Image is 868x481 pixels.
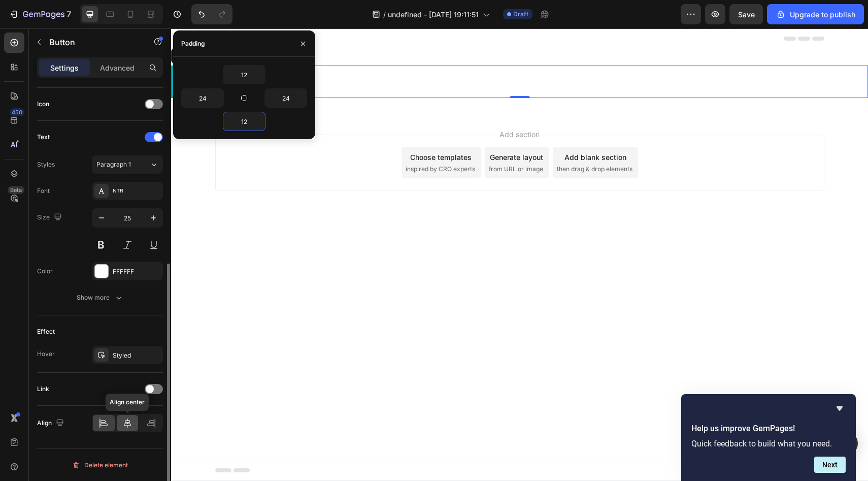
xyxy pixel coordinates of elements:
[37,288,163,307] button: Show more
[96,160,131,169] span: Paragraph 1
[691,402,846,473] div: Help us improve GemPages!
[4,4,76,24] button: 7
[318,136,372,145] span: from URL or image
[72,459,128,471] div: Delete element
[8,186,24,194] div: Beta
[37,267,53,276] div: Color
[10,108,24,116] div: 450
[37,186,50,196] div: Font
[738,10,755,19] span: Save
[181,39,205,48] div: Padding
[223,112,265,131] input: Auto
[37,160,55,169] div: Styles
[37,211,64,225] div: Size
[113,351,160,360] div: Styled
[37,100,49,109] div: Icon
[37,349,55,359] div: Hover
[235,136,304,145] span: inspired by CRO experts
[171,28,868,481] iframe: Design area
[691,439,846,448] p: Quick feedback to build what you need.
[776,9,855,20] div: Upgrade to publish
[729,4,763,24] button: Save
[513,10,528,19] span: Draft
[393,123,455,134] div: Add blank section
[77,293,124,303] div: Show more
[239,123,301,134] div: Choose templates
[37,416,66,430] div: Align
[691,423,846,435] h2: Help us improve GemPages!
[388,9,479,20] span: undefined - [DATE] 19:11:51
[37,384,49,394] div: Link
[191,4,232,24] div: Undo/Redo
[265,89,307,107] input: Auto
[319,123,372,134] div: Generate layout
[37,327,55,336] div: Effect
[66,8,71,20] p: 7
[100,62,135,73] p: Advanced
[386,136,461,145] span: then drag & drop elements
[324,101,373,111] span: Add section
[37,457,163,473] button: Delete element
[113,187,160,196] div: NTR
[833,402,846,414] button: Hide survey
[49,36,136,48] p: Button
[37,133,50,142] div: Text
[383,9,386,20] span: /
[113,267,160,276] div: FFFFFF
[814,457,846,473] button: Next question
[92,155,163,174] button: Paragraph 1
[182,89,223,107] input: Auto
[50,62,79,73] p: Settings
[223,66,265,84] input: Auto
[767,4,864,24] button: Upgrade to publish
